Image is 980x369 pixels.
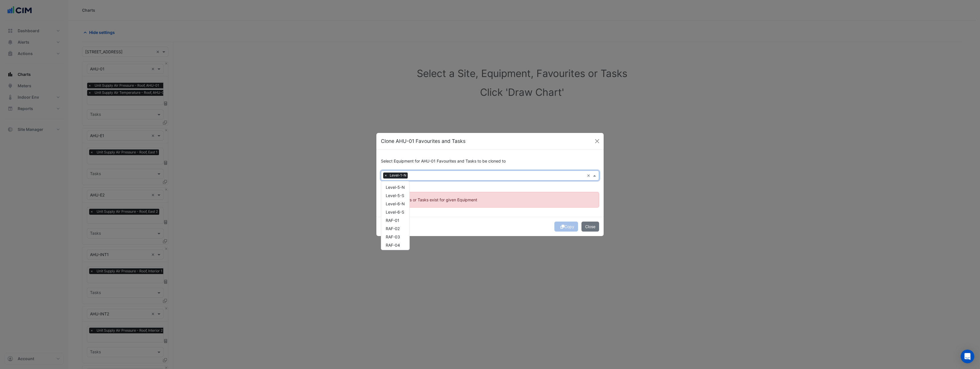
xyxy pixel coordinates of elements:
[381,137,465,145] h5: Clone AHU-01 Favourites and Tasks
[587,173,592,179] span: Clear
[386,218,399,223] span: RAF-01
[593,137,601,145] button: Close
[386,193,404,198] span: Level-5-S
[386,185,405,190] span: Level-5-N
[386,210,404,214] span: Level-6-S
[383,173,388,178] span: ×
[386,201,405,206] span: Level-6-N
[381,192,599,208] ngb-alert: No Favourites or Tasks exist for given Equipment
[381,159,599,164] h6: Select Equipment for AHU-01 Favourites and Tasks to be cloned to
[581,222,599,232] button: Close
[381,181,399,187] button: Select All
[388,173,408,178] span: Level-1-N
[381,181,410,250] ng-dropdown-panel: Options list
[961,350,974,363] div: Open Intercom Messenger
[386,226,400,231] span: RAF-02
[386,243,400,248] span: RAF-04
[386,234,400,239] span: RAF-03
